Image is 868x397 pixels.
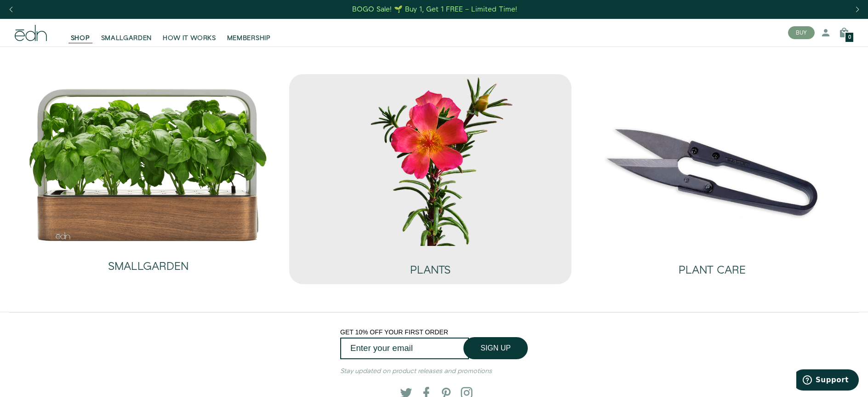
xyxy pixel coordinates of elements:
a: MEMBERSHIP [222,23,276,43]
h2: PLANTS [410,264,451,276]
button: BUY [788,26,815,39]
h2: PLANT CARE [679,264,746,276]
em: Stay updated on product releases and promotions [340,367,492,376]
a: SHOP [65,23,96,43]
h2: SMALLGARDEN [108,261,188,273]
input: Enter your email [340,338,469,359]
span: HOW IT WORKS [163,34,216,43]
span: SMALLGARDEN [101,34,152,43]
a: BOGO Sale! 🌱 Buy 1, Get 1 FREE – Limited Time! [352,2,519,17]
span: GET 10% OFF YOUR FIRST ORDER [340,328,448,336]
span: MEMBERSHIP [227,34,271,43]
iframe: Opens a widget where you can find more information [796,369,859,392]
span: 0 [848,35,851,40]
a: SMALLGARDEN [28,242,268,280]
a: PLANT CARE [579,246,846,284]
div: BOGO Sale! 🌱 Buy 1, Get 1 FREE – Limited Time! [352,5,517,14]
button: SIGN UP [463,337,528,359]
a: HOW IT WORKS [157,23,221,43]
a: PLANTS [297,246,564,284]
a: SMALLGARDEN [96,23,158,43]
span: SHOP [71,34,90,43]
